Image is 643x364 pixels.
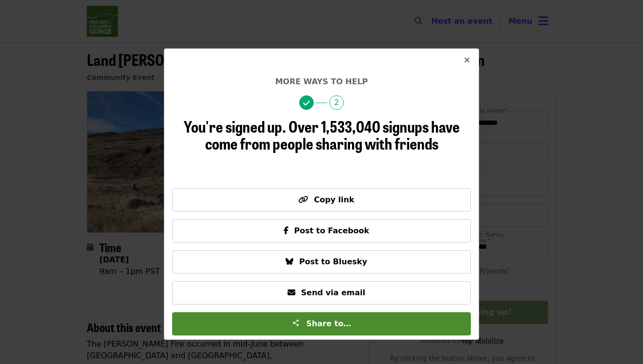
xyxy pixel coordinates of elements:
[464,56,470,65] i: times icon
[172,219,471,243] button: Post to Facebook
[303,99,310,108] i: check icon
[288,288,295,297] i: envelope icon
[455,49,479,72] button: Close
[172,188,471,212] button: Copy link
[286,257,293,266] i: bluesky icon
[298,195,308,204] i: link icon
[294,226,370,235] span: Post to Facebook
[292,319,300,327] img: Share
[306,319,351,328] span: Share to…
[314,195,354,204] span: Copy link
[184,115,286,137] span: You're signed up.
[172,312,471,335] button: Share to…
[205,115,460,154] span: Over 1,533,040 signups have come from people sharing with friends
[172,281,471,304] button: Send via email
[275,77,368,86] span: More ways to help
[301,288,365,297] span: Send via email
[299,257,367,266] span: Post to Bluesky
[284,226,289,235] i: facebook-f icon
[172,250,471,273] button: Post to Bluesky
[329,95,344,110] span: 2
